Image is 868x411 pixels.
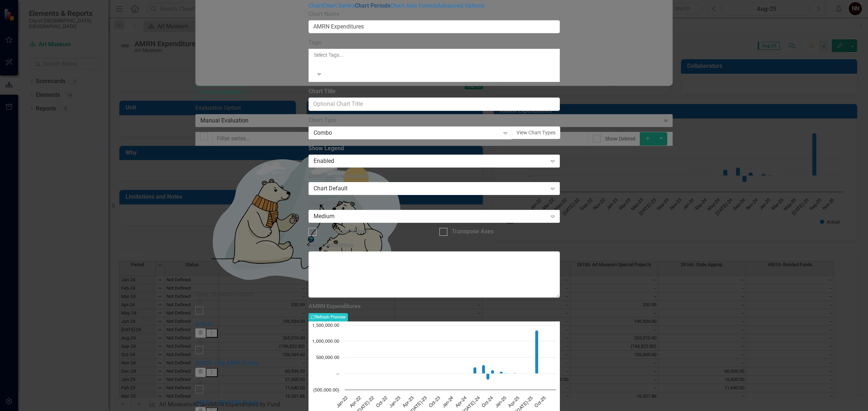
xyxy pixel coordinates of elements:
[309,241,560,250] label: Chart Description
[313,388,339,393] text: (500,000.00)
[309,303,560,310] h3: AMRN Expenditures
[499,371,503,373] path: Dec-24, 60,936. Actual.
[312,323,339,328] text: 1,500,000.00
[535,330,538,373] path: Aug-25, 1,333,101.22. Actual.
[336,372,339,376] text: --
[309,98,560,111] input: Optional Chart Title
[314,185,547,193] div: Chart Default
[401,395,414,408] text: Apr-23
[513,373,516,373] path: Mar-25, 16,201.86. Actual.
[309,313,348,321] button: Refresh Preview
[388,395,401,408] text: Jan-23
[335,395,348,408] text: Jan-22
[509,373,511,373] path: Feb-25, 11,640. Actual.
[375,395,388,408] text: Oct-22
[312,339,339,344] text: 1,000,000.00
[309,39,560,47] label: Tags
[314,157,547,165] div: Enabled
[309,116,560,125] label: Chart Type
[309,2,323,9] a: Chart
[314,212,547,221] div: Medium
[316,355,339,360] text: 500,000.00
[504,373,507,373] path: Jan-25, 21,600. Actual.
[494,395,507,408] text: Jan-25
[309,200,560,208] label: Chart Size
[309,144,560,153] label: Show Legend
[309,10,560,18] label: Chart Name
[321,228,369,236] div: Interpolate Values
[534,395,547,408] text: Oct-25
[455,395,468,408] text: Apr-24
[481,395,494,408] text: Oct-24
[314,51,554,59] div: Select Tags...
[314,129,500,137] div: Combo
[531,373,533,373] path: Jul-25, 3,909.59. Actual.
[512,126,560,139] button: View Chart Types
[349,395,362,408] text: Apr-22
[309,172,560,181] label: Select Legend Position
[441,395,454,408] text: Jan-24
[486,373,489,380] path: Sep-24, -196,822.8. Actual.
[507,395,520,408] text: Apr-25
[437,2,485,9] a: Advanced Options
[355,2,390,9] a: Chart Periods
[452,228,494,236] div: Transpose Axes
[428,395,441,408] text: Oct-23
[491,370,494,373] path: Oct-24, 106,069.6. Actual.
[518,373,520,373] path: Apr-25, 7,672.7. Actual.
[390,2,437,9] a: Chart Axis Format
[482,365,485,373] path: Aug-24, 265,010.4. Actual.
[309,87,560,96] label: Chart Title
[323,2,355,9] a: Chart Series
[473,367,476,373] path: Jun-24, 196,934. Actual.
